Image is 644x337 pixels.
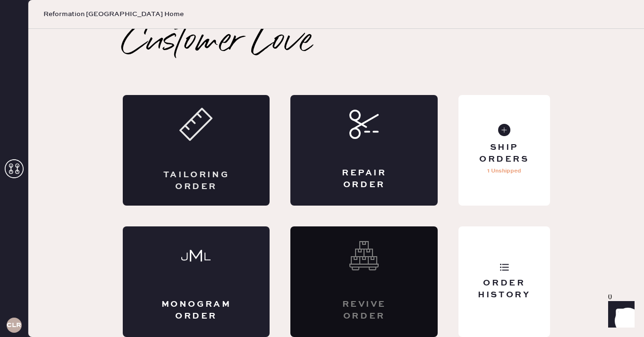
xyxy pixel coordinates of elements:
[123,23,312,61] h2: Customer Love
[328,299,400,322] div: Revive order
[161,169,232,193] div: Tailoring Order
[43,9,184,19] span: Reformation [GEOGRAPHIC_DATA] Home
[487,165,521,177] p: 1 Unshipped
[290,226,438,337] div: Interested? Contact us at care@hemster.co
[466,277,542,301] div: Order History
[328,167,400,191] div: Repair Order
[161,299,232,322] div: Monogram Order
[599,294,640,335] iframe: Front Chat
[466,142,542,165] div: Ship Orders
[7,322,21,328] h3: CLR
